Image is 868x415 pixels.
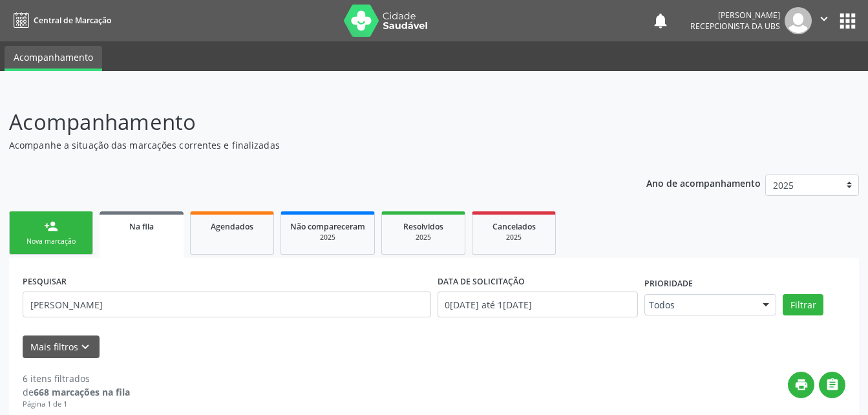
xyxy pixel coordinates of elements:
div: Página 1 de 1 [23,399,130,410]
button:  [812,7,836,34]
p: Acompanhe a situação das marcações correntes e finalizadas [9,138,604,152]
img: img [785,7,812,34]
div: person_add [44,219,58,233]
span: Não compareceram [290,221,365,232]
button: notifications [651,12,670,30]
button: Filtrar [783,294,823,316]
button: print [788,372,814,398]
input: Nome, CNS [23,292,431,317]
div: 2025 [391,233,456,242]
p: Ano de acompanhamento [646,175,761,191]
button:  [819,372,845,398]
label: DATA DE SOLICITAÇÃO [438,271,525,292]
button: apps [836,10,859,32]
i: keyboard_arrow_down [78,340,92,354]
span: Na fila [129,221,154,232]
a: Central de Marcação [9,10,111,31]
i:  [825,378,840,392]
p: Acompanhamento [9,106,604,138]
label: Prioridade [644,274,693,294]
span: Todos [649,299,750,312]
span: Recepcionista da UBS [690,21,780,32]
i:  [817,12,831,26]
span: Cancelados [492,221,536,232]
span: Central de Marcação [34,15,111,26]
strong: 668 marcações na fila [34,386,130,398]
button: Mais filtroskeyboard_arrow_down [23,335,100,358]
div: de [23,385,130,399]
i: print [794,378,809,392]
div: Nova marcação [19,237,83,246]
input: Selecione um intervalo [438,292,639,317]
a: Acompanhamento [5,46,102,71]
div: 6 itens filtrados [23,372,130,385]
div: [PERSON_NAME] [690,10,780,21]
div: 2025 [482,233,546,242]
span: Resolvidos [403,221,443,232]
label: PESQUISAR [23,271,67,292]
div: 2025 [290,233,365,242]
span: Agendados [211,221,253,232]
